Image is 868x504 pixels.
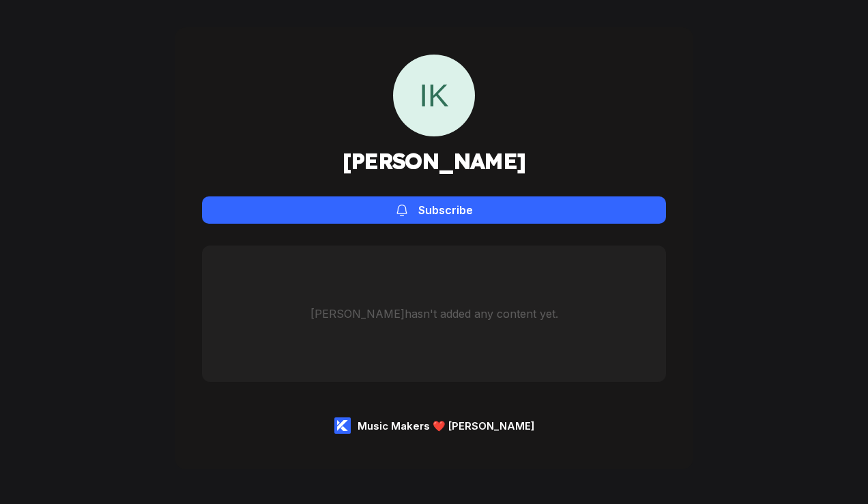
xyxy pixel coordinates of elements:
div: [PERSON_NAME] hasn't added any content yet. [310,307,558,321]
h1: [PERSON_NAME] [342,147,525,175]
div: Inge Knutsen [393,55,475,136]
span: IK [393,55,475,136]
button: Subscribe [202,196,666,224]
div: Subscribe [418,203,473,217]
a: Music Makers ❤️ [PERSON_NAME] [334,417,534,434]
div: Music Makers ❤️ [PERSON_NAME] [358,419,534,432]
